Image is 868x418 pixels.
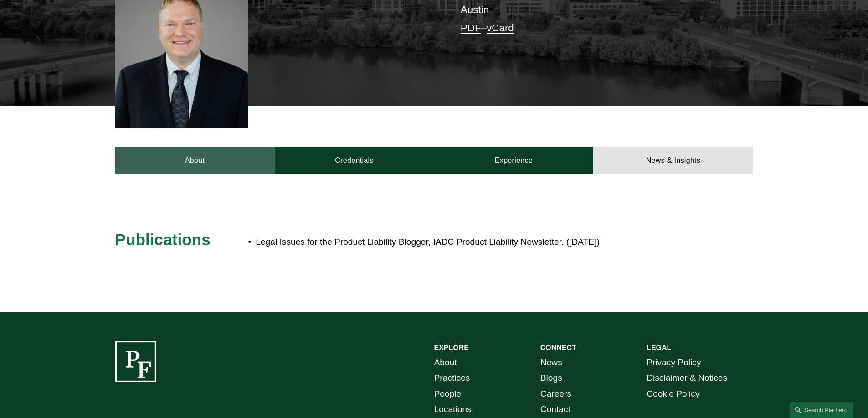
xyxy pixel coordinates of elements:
a: Practices [434,370,470,386]
strong: EXPLORE [434,344,469,352]
a: People [434,386,462,402]
a: Blogs [540,370,562,386]
a: vCard [487,22,514,34]
a: PDF [461,22,481,34]
a: Experience [434,147,594,174]
strong: LEGAL [647,344,671,352]
a: Privacy Policy [647,355,701,371]
span: Publications [115,231,211,248]
a: Locations [434,402,472,418]
a: Careers [540,386,571,402]
a: About [434,355,457,371]
a: Credentials [275,147,434,174]
a: News & Insights [593,147,753,174]
a: Disclaimer & Notices [647,370,727,386]
a: Cookie Policy [647,386,699,402]
a: Contact [540,402,570,418]
a: News [540,355,562,371]
a: About [115,147,275,174]
p: Legal Issues for the Product Liability Blogger, IADC Product Liability Newsletter. ([DATE]) [256,234,673,250]
strong: CONNECT [540,344,576,352]
a: Search this site [790,402,853,418]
